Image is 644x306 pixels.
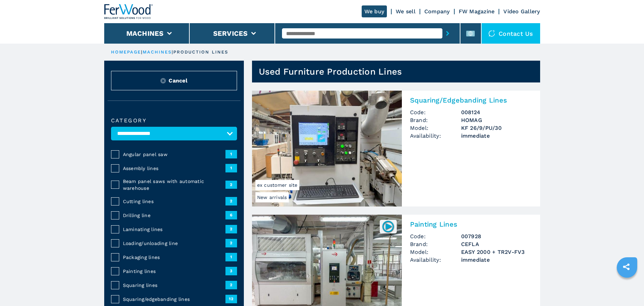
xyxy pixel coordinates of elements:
[410,256,461,264] span: Availability:
[252,91,540,206] a: Squaring/Edgebanding Lines HOMAG KF 26/9/PU/30New arrivalsex customer siteSquaring/Edgebanding Li...
[123,151,225,158] span: Angular panel saw
[255,180,299,190] span: ex customer site
[143,49,172,55] a: machines
[123,268,225,275] span: Painting lines
[213,29,248,37] button: Services
[255,192,289,202] span: New arrivals
[160,78,166,83] img: Reset
[461,116,532,124] h3: HOMAG
[461,108,532,116] h3: 008124
[123,212,225,219] span: Drilling line
[123,178,225,192] span: Beam panel saws with automatic warehouse
[461,232,532,240] h3: 007928
[169,77,187,85] span: Cancel
[123,165,225,172] span: Assembly lines
[225,225,237,233] span: 2
[488,30,495,37] img: Contact us
[225,295,237,303] span: 12
[225,211,237,219] span: 6
[461,132,532,140] span: immediate
[123,226,225,233] span: Laminating lines
[410,132,461,140] span: Availability:
[461,248,532,256] h3: EASY 2000 + TR2V-FV3
[410,232,461,240] span: Code:
[396,8,415,15] a: We sell
[252,91,402,206] img: Squaring/Edgebanding Lines HOMAG KF 26/9/PU/30
[111,71,237,90] button: ResetCancel
[461,124,532,132] h3: KF 26/9/PU/30
[381,220,395,233] img: 007928
[459,8,495,15] a: FW Magazine
[123,198,225,205] span: Cutting lines
[461,240,532,248] h3: CEFLA
[410,240,461,248] span: Brand:
[225,197,237,205] span: 2
[111,118,237,123] label: Category
[111,49,141,55] a: HOMEPAGE
[123,240,225,247] span: Loading/unloading line
[362,5,387,17] a: We buy
[259,66,402,77] h1: Used Furniture Production Lines
[225,239,237,247] span: 2
[410,116,461,124] span: Brand:
[172,49,173,55] span: |
[461,256,532,264] span: immediate
[123,254,225,261] span: Packaging lines
[225,164,237,172] span: 1
[424,8,450,15] a: Company
[410,220,532,228] h2: Painting Lines
[173,49,229,55] p: production lines
[225,281,237,289] span: 2
[141,49,142,55] span: |
[503,8,540,15] a: Video Gallery
[442,26,453,41] button: submit-button
[410,108,461,116] span: Code:
[410,96,532,104] h2: Squaring/Edgebanding Lines
[123,282,225,289] span: Squaring lines
[225,150,237,158] span: 1
[123,296,225,303] span: Squaring/edgebanding lines
[618,258,635,275] a: sharethis
[410,124,461,132] span: Model:
[410,248,461,256] span: Model:
[126,29,164,37] button: Machines
[225,253,237,261] span: 1
[482,23,540,44] div: Contact us
[104,4,153,19] img: Ferwood
[225,181,237,189] span: 2
[225,267,237,275] span: 3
